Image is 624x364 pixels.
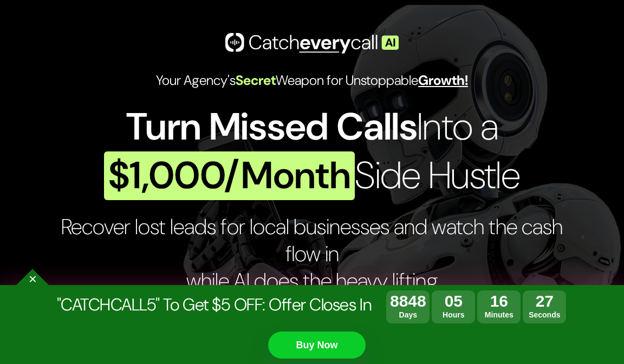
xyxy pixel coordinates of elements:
span: Growth! [418,71,468,89]
span: $1,000/Month [104,151,355,200]
span: Days [386,310,430,319]
span: "CATCHCALL5" To Get $5 OFF: Offer Closes In [57,294,371,316]
a: Buy Now [268,332,366,359]
span: 8 [399,292,408,310]
span: 0 [445,292,454,310]
span: Minutes [477,310,521,319]
span: Turn Missed Calls [126,102,417,151]
h1: Into a Side Hustle [58,103,565,200]
span: 6 [499,292,508,310]
span: 1 [490,292,499,310]
span: 5 [453,292,463,310]
span: 7 [544,292,554,310]
span: 8 [390,292,399,310]
span: Secret [236,71,276,89]
span: Seconds [523,310,566,319]
span: 2 [536,292,545,310]
p: Your Agency's Weapon for Unstoppable [58,71,565,94]
span: 8 [417,292,426,310]
img: img [225,33,399,54]
p: Recover lost leads for local businesses and watch the cash flow in while AI does the heavy lifting [58,213,565,294]
span: 4 [408,292,417,310]
span: Hours [432,310,475,319]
